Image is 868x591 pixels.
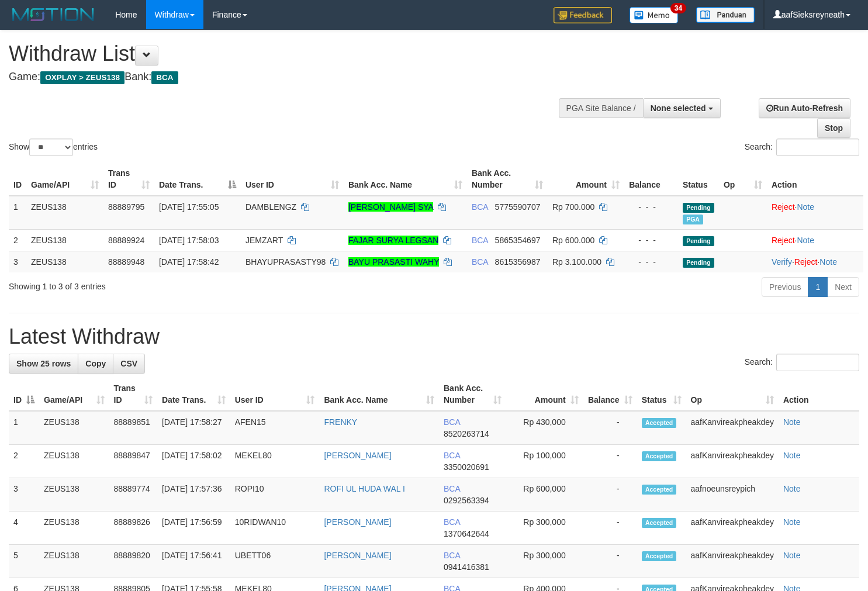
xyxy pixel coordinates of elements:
th: Action [767,163,863,196]
span: 88889948 [108,257,144,267]
span: BHAYUPRASASTY98 [245,257,326,267]
td: [DATE] 17:58:02 [157,445,230,478]
div: - - - [629,256,673,268]
span: Copy 8615356987 to clipboard [495,257,541,267]
span: Copy 1370642644 to clipboard [444,529,489,538]
span: Rp 700.000 [552,202,594,212]
a: Note [797,236,814,245]
div: - - - [629,201,673,213]
th: Action [779,378,859,411]
td: [DATE] 17:57:36 [157,478,230,511]
td: - [583,411,637,445]
span: Accepted [642,451,677,461]
td: ZEUS138 [39,411,109,445]
div: PGA Site Balance / [559,98,643,118]
td: [DATE] 17:56:41 [157,545,230,578]
span: BCA [444,484,460,493]
td: 1 [9,411,39,445]
a: 1 [808,277,828,297]
span: Copy 8520263714 to clipboard [444,429,489,438]
span: Copy 5865354697 to clipboard [495,236,541,245]
td: · [767,229,863,251]
td: aafKanvireakpheakdey [686,545,779,578]
span: BCA [444,451,460,460]
th: User ID: activate to sort column ascending [230,378,320,411]
th: Amount: activate to sort column ascending [548,163,624,196]
th: User ID: activate to sort column ascending [241,163,344,196]
a: Reject [772,202,795,212]
span: BCA [444,517,460,527]
td: 88889826 [109,511,157,545]
a: Note [783,417,801,427]
span: 88889795 [108,202,144,212]
td: 3 [9,478,39,511]
td: 2 [9,445,39,478]
td: 10RIDWAN10 [230,511,320,545]
span: Accepted [642,518,677,528]
div: Showing 1 to 3 of 3 entries [9,276,353,292]
th: Status [678,163,719,196]
input: Search: [776,354,859,371]
td: ZEUS138 [26,196,103,230]
th: Status: activate to sort column ascending [637,378,686,411]
a: Note [819,257,837,267]
span: DAMBLENGZ [245,202,296,212]
h4: Game: Bank: [9,71,567,83]
td: Rp 430,000 [506,411,583,445]
a: [PERSON_NAME] [324,517,391,527]
a: [PERSON_NAME] SYA [348,202,433,212]
th: Bank Acc. Number: activate to sort column ascending [467,163,548,196]
td: ZEUS138 [39,445,109,478]
span: Rp 600.000 [552,236,594,245]
td: 4 [9,511,39,545]
th: Date Trans.: activate to sort column descending [154,163,241,196]
a: Note [783,517,801,527]
span: Copy 3350020691 to clipboard [444,462,489,472]
h1: Latest Withdraw [9,325,859,348]
td: aafnoeunsreypich [686,478,779,511]
th: Bank Acc. Name: activate to sort column ascending [319,378,439,411]
a: Note [783,484,801,493]
th: ID: activate to sort column descending [9,378,39,411]
td: ZEUS138 [26,229,103,251]
a: Note [797,202,814,212]
td: [DATE] 17:58:27 [157,411,230,445]
span: Rp 3.100.000 [552,257,601,267]
th: Op: activate to sort column ascending [719,163,767,196]
th: ID [9,163,26,196]
td: [DATE] 17:56:59 [157,511,230,545]
span: CSV [120,359,137,368]
a: FRENKY [324,417,357,427]
td: 2 [9,229,26,251]
span: Copy 0292563394 to clipboard [444,496,489,505]
span: Copy 0941416381 to clipboard [444,562,489,572]
a: Previous [762,277,808,297]
select: Showentries [29,139,73,156]
div: - - - [629,234,673,246]
td: · [767,196,863,230]
td: ZEUS138 [39,511,109,545]
a: Copy [78,354,113,374]
a: Note [783,451,801,460]
span: Pending [683,258,714,268]
img: panduan.png [696,7,755,23]
th: Op: activate to sort column ascending [686,378,779,411]
span: Accepted [642,551,677,561]
a: [PERSON_NAME] [324,451,391,460]
a: CSV [113,354,145,374]
span: BCA [151,71,178,84]
img: Feedback.jpg [554,7,612,23]
span: BCA [444,551,460,560]
button: None selected [643,98,721,118]
span: BCA [472,202,488,212]
label: Search: [745,139,859,156]
span: Copy 5775590707 to clipboard [495,202,541,212]
span: Accepted [642,485,677,495]
th: Date Trans.: activate to sort column ascending [157,378,230,411]
th: Balance: activate to sort column ascending [583,378,637,411]
a: Verify [772,257,792,267]
td: Rp 600,000 [506,478,583,511]
th: Bank Acc. Number: activate to sort column ascending [439,378,506,411]
span: BCA [472,236,488,245]
td: Rp 100,000 [506,445,583,478]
